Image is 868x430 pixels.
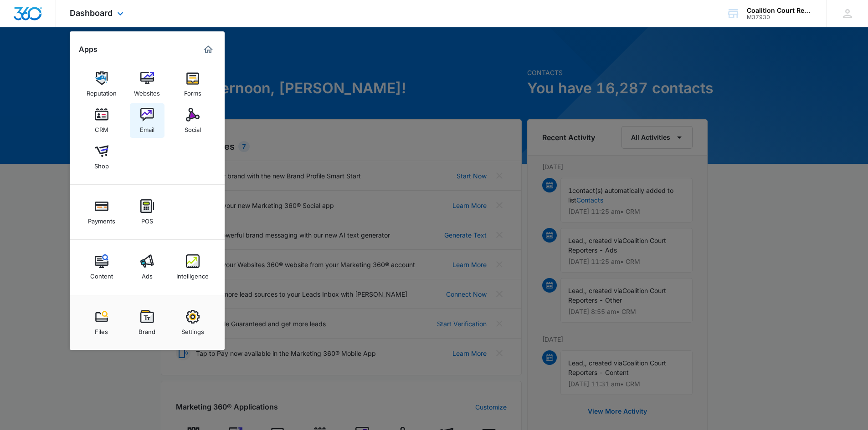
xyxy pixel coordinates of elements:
[139,324,155,335] div: Brand
[94,158,109,170] div: Shop
[141,213,153,225] div: POS
[79,45,98,54] h2: Apps
[175,67,210,101] a: Forms
[130,305,164,340] a: Brand
[95,324,108,335] div: Files
[201,42,216,57] a: Marketing 360® Dashboard
[84,67,119,101] a: Reputation
[84,195,119,229] a: Payments
[747,14,813,20] div: account id
[70,8,113,18] span: Dashboard
[90,268,113,280] div: Content
[175,305,210,340] a: Settings
[134,85,160,97] div: Websites
[747,7,813,14] div: account name
[84,103,119,138] a: CRM
[181,324,204,335] div: Settings
[175,250,210,284] a: Intelligence
[84,140,119,174] a: Shop
[184,85,201,97] div: Forms
[84,305,119,340] a: Files
[130,195,164,229] a: POS
[140,121,154,133] div: Email
[130,103,164,138] a: Email
[175,103,210,138] a: Social
[84,250,119,284] a: Content
[142,268,153,280] div: Ads
[87,85,117,97] div: Reputation
[185,121,201,133] div: Social
[176,268,209,280] div: Intelligence
[130,67,164,101] a: Websites
[88,213,115,225] div: Payments
[95,121,108,133] div: CRM
[130,250,164,284] a: Ads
